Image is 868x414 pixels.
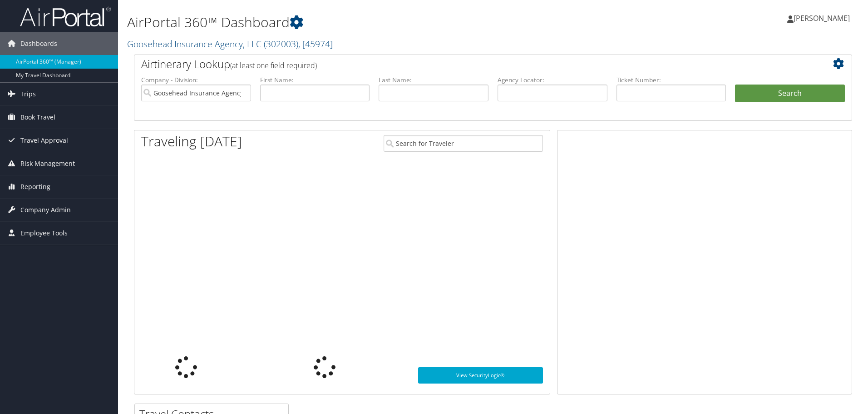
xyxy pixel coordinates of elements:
span: Risk Management [20,152,75,175]
span: Trips [20,83,36,105]
span: (at least one field required) [230,60,317,70]
label: Company - Division: [141,75,251,85]
label: Agency Locator: [498,75,607,85]
span: , [ 45974 ] [298,38,333,50]
span: ( 302003 ) [264,38,298,50]
a: [PERSON_NAME] [787,5,859,32]
span: Employee Tools [20,222,68,244]
button: Search [735,85,845,103]
a: Goosehead Insurance Agency, LLC [127,38,333,50]
span: Book Travel [20,106,55,129]
span: [PERSON_NAME] [794,13,850,23]
h1: AirPortal 360™ Dashboard [127,13,615,32]
span: Dashboards [20,32,57,55]
a: View SecurityLogic® [418,367,543,384]
input: Search for Traveler [384,135,543,152]
h2: Airtinerary Lookup [141,56,785,72]
span: Reporting [20,175,50,198]
span: Company Admin [20,199,71,221]
img: airportal-logo.png [20,6,111,27]
h1: Traveling [DATE] [141,132,242,151]
label: Ticket Number: [616,75,726,85]
label: Last Name: [379,75,488,85]
label: First Name: [260,75,370,85]
span: Travel Approval [20,129,68,152]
